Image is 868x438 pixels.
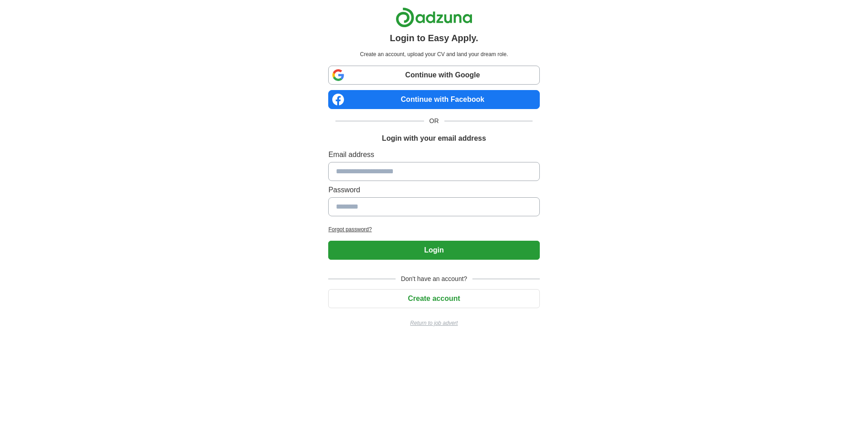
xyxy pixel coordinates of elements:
a: Create account [328,295,539,302]
span: Don't have an account? [396,274,473,284]
a: Continue with Facebook [328,90,539,109]
h1: Login to Easy Apply. [390,31,478,45]
span: OR [424,116,444,126]
a: Forgot password? [328,225,539,233]
label: Password [328,185,539,195]
label: Email address [328,149,539,160]
img: Adzuna logo [396,7,472,28]
a: Return to job advert [328,319,539,327]
button: Login [328,241,539,260]
a: Continue with Google [328,66,539,85]
p: Create an account, upload your CV and land your dream role. [330,50,538,58]
h1: Login with your email address [382,133,486,144]
button: Create account [328,289,539,308]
